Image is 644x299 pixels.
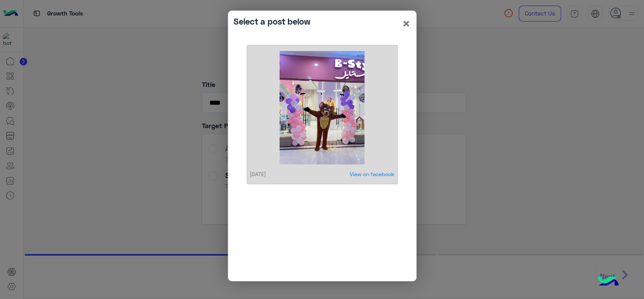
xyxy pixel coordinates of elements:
p: [DATE] [250,170,266,178]
span: × [402,15,411,32]
img: 480184734_122111476790747480_5788509441684618792_n.jpg [254,51,389,164]
h4: Select a post below [234,16,310,26]
img: hulul-logo.png [595,269,621,295]
a: View on facebook [350,170,394,184]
